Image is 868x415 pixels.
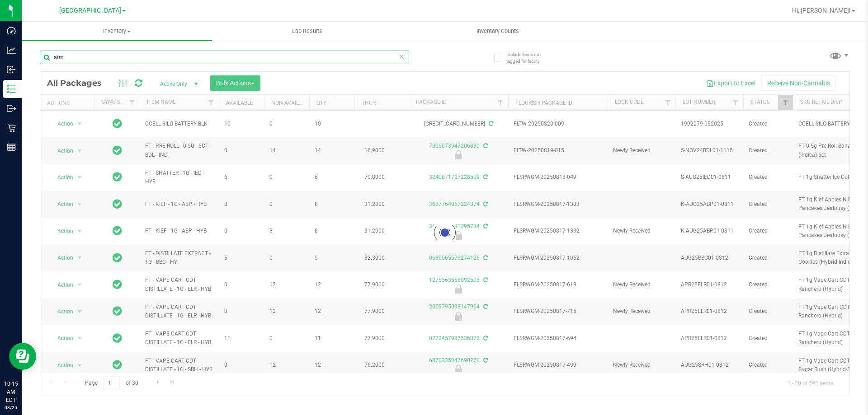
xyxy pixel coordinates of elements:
inline-svg: Retail [7,123,16,132]
inline-svg: Reports [7,143,16,152]
inline-svg: Outbound [7,104,16,113]
span: [GEOGRAPHIC_DATA] [59,7,121,14]
a: Inventory [22,22,212,41]
inline-svg: Analytics [7,46,16,55]
a: Inventory Counts [402,22,593,41]
inline-svg: Dashboard [7,26,16,35]
span: Include items not tagged for facility [506,51,552,65]
span: Clear [398,51,405,62]
span: Lab Results [280,27,335,35]
iframe: Resource center [9,343,36,370]
a: Lab Results [212,22,402,41]
span: Hi, [PERSON_NAME]! [792,7,851,14]
span: Inventory [22,27,212,35]
input: Search Package ID, Item Name, SKU, Lot or Part Number... [40,51,409,64]
inline-svg: Inbound [7,65,16,74]
p: 10:15 AM EDT [4,380,18,404]
p: 08/25 [4,404,18,411]
inline-svg: Inventory [7,84,16,93]
span: Inventory Counts [464,27,531,35]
